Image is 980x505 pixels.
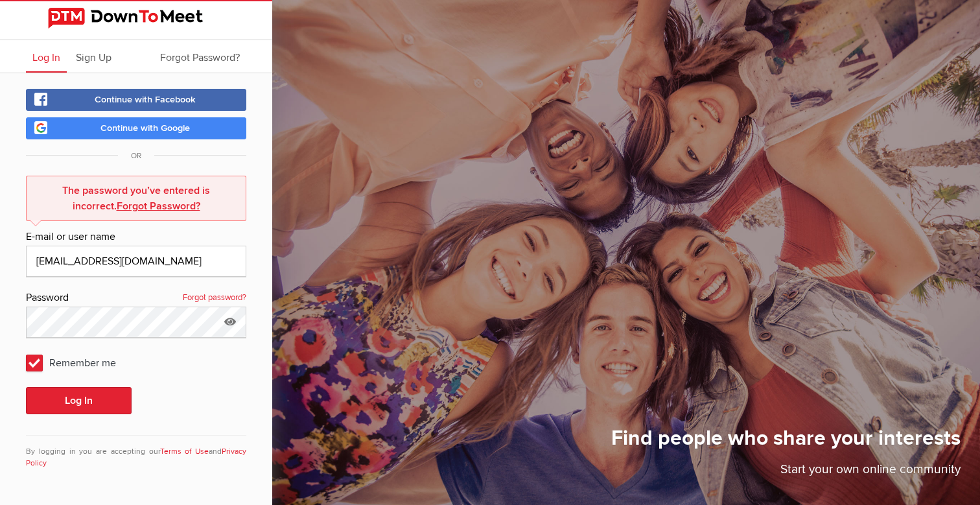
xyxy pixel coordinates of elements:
[26,387,132,414] button: Log In
[26,89,246,111] a: Continue with Facebook
[183,290,246,307] a: Forgot password?
[69,40,118,73] a: Sign Up
[160,447,209,456] a: Terms of Use
[100,123,190,134] span: Continue with Google
[154,40,246,73] a: Forgot Password?
[95,94,196,105] span: Continue with Facebook
[26,229,246,246] div: E-mail or user name
[26,246,246,277] input: Email@address.com
[611,460,961,486] p: Start your own online community
[26,40,67,73] a: Log In
[32,51,60,64] span: Log In
[160,51,240,64] span: Forgot Password?
[76,51,111,64] span: Sign Up
[26,290,246,307] div: Password
[26,117,246,139] a: Continue with Google
[611,425,961,460] h1: Find people who share your interests
[26,351,129,374] span: Remember me
[26,435,246,469] div: By logging in you are accepting our and
[118,151,154,161] span: OR
[117,200,200,213] a: Forgot Password?
[48,8,224,29] img: DownToMeet
[33,183,239,214] div: The password you’ve entered is incorrect.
